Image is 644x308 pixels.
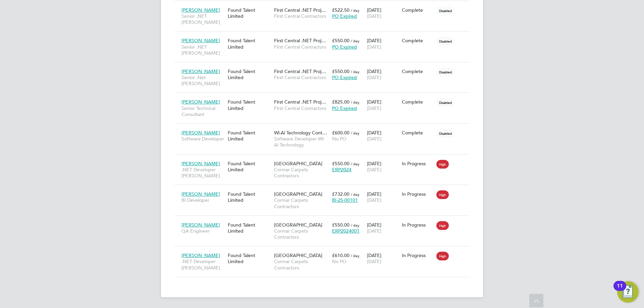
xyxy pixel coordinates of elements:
span: Cormar Carpets Contractors [274,228,329,240]
span: [PERSON_NAME] [181,252,220,258]
span: Disabled [436,98,454,107]
div: [DATE] [365,249,400,268]
a: [PERSON_NAME]QA EngineerFound Talent Limited[GEOGRAPHIC_DATA]Cormar Carpets Contractors£550.00 / ... [180,218,470,224]
span: First Central Contractors [274,74,329,80]
span: [DATE] [367,167,381,173]
span: PO Expired [332,13,357,19]
span: [GEOGRAPHIC_DATA] [274,161,322,167]
span: [DATE] [367,258,381,264]
button: Open Resource Center, 11 new notifications [617,281,639,303]
div: Found Talent Limited [226,219,272,237]
span: Disabled [436,6,454,15]
span: [PERSON_NAME] [181,161,220,167]
span: / day [351,253,360,258]
a: [PERSON_NAME]Senior Technical ConsultantFound Talent LimitedFirst Central .NET Proj…First Central... [180,95,470,101]
div: Found Talent Limited [226,188,272,206]
span: / day [351,161,360,166]
div: Found Talent Limited [226,34,272,53]
div: [DATE] [365,219,400,237]
div: Complete [402,99,433,105]
div: Complete [402,130,433,136]
span: £732.00 [332,191,350,197]
span: Wi-Ai Technology Cont… [274,130,327,136]
span: [GEOGRAPHIC_DATA] [274,252,322,258]
div: [DATE] [365,34,400,53]
div: [DATE] [365,188,400,206]
span: BI Developer [181,197,224,203]
span: First Central .NET Proj… [274,38,326,44]
span: Disabled [436,129,454,138]
span: Disabled [436,37,454,46]
div: Found Talent Limited [226,126,272,145]
div: [DATE] [365,96,400,114]
span: Senior .Net [PERSON_NAME] [181,74,224,86]
div: [DATE] [365,4,400,22]
span: £550.00 [332,68,350,74]
span: High [436,190,449,199]
span: / day [351,69,360,74]
span: Software Developer [181,136,224,142]
span: Software Developer Wi-Ai Technology [274,136,329,148]
span: First Central .NET Proj… [274,68,326,74]
a: [PERSON_NAME]BI DeveloperFound Talent Limited[GEOGRAPHIC_DATA]Cormar Carpets Contractors£732.00 /... [180,187,470,193]
div: [DATE] [365,126,400,145]
span: Cormar Carpets Contractors [274,197,329,209]
span: [PERSON_NAME] [181,38,220,44]
span: High [436,252,449,260]
span: First Central Contractors [274,44,329,50]
span: / day [351,100,360,105]
div: Complete [402,7,433,13]
div: In Progress [402,161,433,167]
span: £550.00 [332,38,350,44]
span: £522.50 [332,7,350,13]
span: No PO [332,258,346,264]
span: / day [351,130,360,135]
span: [DATE] [367,13,381,19]
a: [PERSON_NAME]Senior .NET [PERSON_NAME]Found Talent LimitedFirst Central .NET Proj…First Central C... [180,34,470,40]
span: [PERSON_NAME] [181,99,220,105]
a: [PERSON_NAME]Senior .Net [PERSON_NAME]Found Talent LimitedFirst Central .NET Proj…First Central C... [180,65,470,70]
span: [DATE] [367,136,381,142]
span: Cormar Carpets Contractors [274,167,329,179]
div: In Progress [402,252,433,258]
span: Cormar Carpets Contractors [274,258,329,270]
div: Complete [402,68,433,74]
div: Found Talent Limited [226,65,272,84]
span: £550.00 [332,161,350,167]
span: [PERSON_NAME] [181,191,220,197]
span: [DATE] [367,228,381,234]
span: [PERSON_NAME] [181,130,220,136]
div: Found Talent Limited [226,249,272,268]
span: Senior Technical Consultant [181,105,224,117]
div: In Progress [402,191,433,197]
span: [DATE] [367,74,381,80]
span: .NET Developer [PERSON_NAME] [181,258,224,270]
span: [PERSON_NAME] [181,222,220,228]
div: Found Talent Limited [226,4,272,22]
span: PO Expired [332,105,357,111]
span: £825.00 [332,99,350,105]
span: First Central Contractors [274,13,329,19]
span: .NET Developer [PERSON_NAME] [181,167,224,179]
span: £550.00 [332,222,350,228]
span: [PERSON_NAME] [181,68,220,74]
span: / day [351,8,360,13]
span: Senior .NET [PERSON_NAME] [181,13,224,25]
span: ERP2024001 [332,228,360,234]
div: Complete [402,38,433,44]
span: PO Expired [332,44,357,50]
span: ERP2024 [332,167,352,173]
a: [PERSON_NAME]Software DeveloperFound Talent LimitedWi-Ai Technology Cont…Software Developer Wi-Ai... [180,126,470,132]
span: / day [351,223,360,228]
span: First Central .NET Proj… [274,7,326,13]
span: High [436,160,449,169]
span: [GEOGRAPHIC_DATA] [274,222,322,228]
span: Senior .NET [PERSON_NAME] [181,44,224,56]
a: [PERSON_NAME]Senior .NET [PERSON_NAME]Found Talent LimitedFirst Central .NET Proj…First Central C... [180,3,470,9]
span: [GEOGRAPHIC_DATA] [274,191,322,197]
div: In Progress [402,222,433,228]
span: £610.00 [332,252,350,258]
span: [DATE] [367,105,381,111]
span: / day [351,38,360,43]
span: PO Expired [332,74,357,80]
